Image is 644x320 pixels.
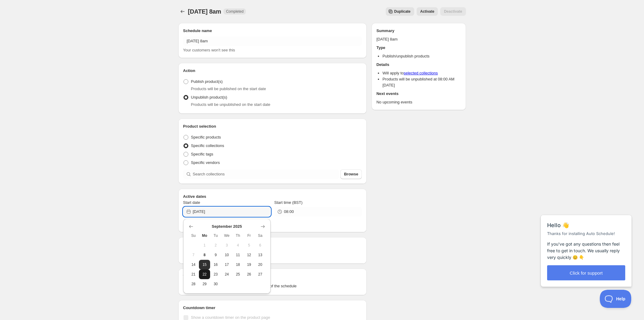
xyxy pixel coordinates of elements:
[243,231,255,240] th: Friday
[255,231,266,240] th: Saturday
[183,200,200,205] span: Start date
[376,28,461,34] h2: Summary
[386,7,414,16] button: Secondary action label
[259,222,267,231] button: Show next month, October 2025
[188,8,221,15] span: [DATE] 8am
[187,222,195,231] button: Show previous month, August 2025
[235,243,241,248] span: 4
[191,79,223,84] span: Publish product(s)
[255,269,266,279] button: Saturday September 27 2025
[235,262,241,267] span: 18
[246,253,252,257] span: 12
[255,250,266,260] button: Saturday September 13 2025
[600,290,632,308] iframe: Help Scout Beacon - Open
[191,160,220,165] span: Specific vendors
[183,28,362,34] h2: Schedule name
[224,272,230,277] span: 24
[344,171,358,177] span: Browse
[183,242,362,248] h2: Repeating
[246,272,252,277] span: 26
[199,250,210,260] button: Today Monday September 8 2025
[190,282,197,286] span: 28
[201,272,208,277] span: 22
[376,62,461,68] h2: Details
[188,260,199,269] button: Sunday September 14 2025
[188,279,199,289] button: Sunday September 28 2025
[183,273,362,279] h2: Tags
[538,200,635,290] iframe: Help Scout Beacon - Messages and Notifications
[183,48,235,52] span: Your customers won't see this
[190,272,197,277] span: 21
[243,260,255,269] button: Friday September 19 2025
[376,45,461,51] h2: Type
[255,240,266,250] button: Saturday September 6 2025
[340,169,362,179] button: Browse
[201,282,208,286] span: 29
[190,233,197,238] span: Su
[199,269,210,279] button: Monday September 22 2025
[213,282,219,286] span: 30
[246,243,252,248] span: 5
[188,250,199,260] button: Sunday September 7 2025
[190,262,197,267] span: 14
[210,279,221,289] button: Tuesday September 30 2025
[255,260,266,269] button: Saturday September 20 2025
[221,231,233,240] th: Wednesday
[233,231,244,240] th: Thursday
[183,194,362,200] h2: Active dates
[246,262,252,267] span: 19
[201,243,208,248] span: 1
[183,123,362,129] h2: Product selection
[221,240,233,250] button: Wednesday September 3 2025
[226,9,243,14] span: Completed
[376,99,461,105] p: No upcoming events
[199,279,210,289] button: Monday September 29 2025
[417,7,438,16] button: Activate
[382,70,461,76] li: Will apply to
[201,253,208,257] span: 8
[201,233,208,238] span: Mo
[257,243,263,248] span: 6
[235,253,241,257] span: 11
[210,260,221,269] button: Tuesday September 16 2025
[224,262,230,267] span: 17
[224,233,230,238] span: We
[210,231,221,240] th: Tuesday
[183,68,362,74] h2: Action
[188,269,199,279] button: Sunday September 21 2025
[221,269,233,279] button: Wednesday September 24 2025
[191,102,270,107] span: Products will be unpublished on the start date
[210,269,221,279] button: Tuesday September 23 2025
[199,231,210,240] th: Monday
[257,262,263,267] span: 20
[257,272,263,277] span: 27
[376,91,461,97] h2: Next events
[376,36,461,42] p: [DATE] 8am
[243,269,255,279] button: Friday September 26 2025
[221,250,233,260] button: Wednesday September 10 2025
[233,250,244,260] button: Thursday September 11 2025
[257,233,263,238] span: Sa
[382,76,461,88] li: Products will be unpublished at 08:00 AM [DATE]
[224,253,230,257] span: 10
[257,253,263,257] span: 13
[191,135,221,139] span: Specific products
[199,240,210,250] button: Monday September 1 2025
[199,260,210,269] button: Monday September 15 2025
[382,53,461,59] li: Publish/unpublish products
[233,269,244,279] button: Thursday September 25 2025
[191,143,224,148] span: Specific collections
[243,240,255,250] button: Friday September 5 2025
[235,272,241,277] span: 25
[213,233,219,238] span: Tu
[191,152,213,156] span: Specific tags
[191,87,266,91] span: Products will be published on the start date
[274,200,302,205] span: Start time (BST)
[193,169,339,179] input: Search collections
[246,233,252,238] span: Fr
[233,240,244,250] button: Thursday September 4 2025
[420,9,434,14] span: Activate
[190,253,197,257] span: 7
[235,233,241,238] span: Th
[201,262,208,267] span: 15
